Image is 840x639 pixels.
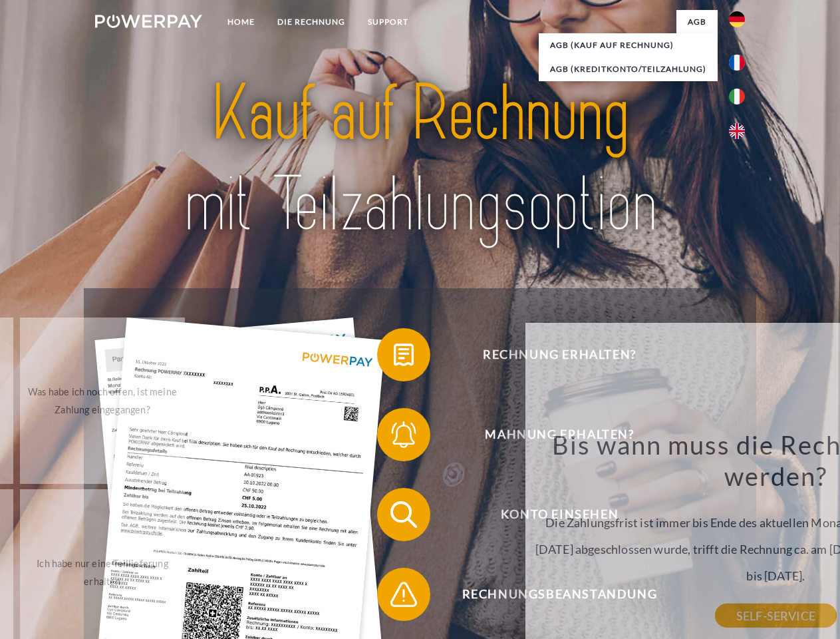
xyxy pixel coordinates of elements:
[729,55,745,71] img: fr
[377,488,723,541] button: Konto einsehen
[127,64,713,255] img: title-powerpay_de.svg
[539,57,718,81] a: AGB (Kreditkonto/Teilzahlung)
[729,123,745,139] img: en
[715,604,837,628] a: SELF-SERVICE
[676,10,718,34] a: agb
[729,11,745,27] img: de
[266,10,356,34] a: DIE RECHNUNG
[539,33,718,57] a: AGB (Kauf auf Rechnung)
[95,15,202,28] img: logo-powerpay-white.svg
[387,498,420,531] img: qb_search.svg
[729,89,745,105] img: it
[387,578,420,611] img: qb_warning.svg
[377,568,723,621] button: Rechnungsbeanstandung
[216,10,266,34] a: Home
[356,10,420,34] a: SUPPORT
[28,554,178,590] div: Ich habe nur eine Teillieferung erhalten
